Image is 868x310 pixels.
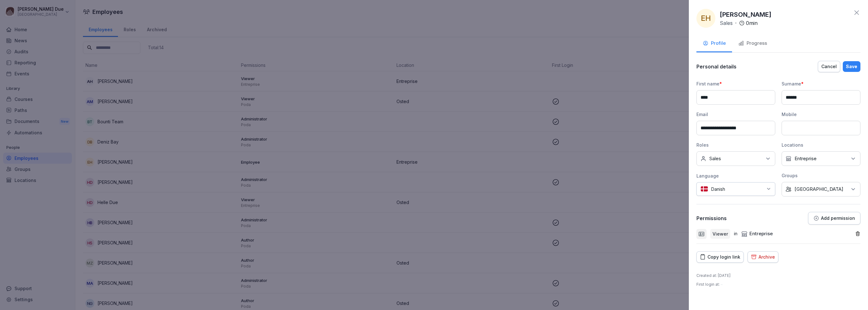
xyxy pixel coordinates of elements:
p: [GEOGRAPHIC_DATA] [795,186,843,192]
p: in [734,230,737,237]
div: Archive [751,254,775,260]
p: Sales [720,19,733,27]
p: [PERSON_NAME] [720,10,771,19]
div: Roles [696,142,775,148]
div: Copy login link [700,254,740,260]
p: Viewer [713,231,728,237]
div: Language [696,173,775,179]
p: Entreprise [795,155,817,162]
div: Groups [782,172,860,179]
button: Copy login link [696,251,744,263]
button: Archive [748,251,778,263]
div: Entreprise [741,230,773,237]
button: Progress [732,35,773,52]
div: · [720,19,758,27]
div: Save [846,63,857,70]
div: Surname [782,80,860,87]
div: Danish [696,182,775,196]
p: First login at : [696,282,723,287]
p: Created at : [DATE] [696,273,730,278]
p: Sales [709,155,721,162]
div: Mobile [782,111,860,118]
p: Permissions [696,215,727,221]
span: – [721,282,723,287]
div: Progress [738,40,767,47]
div: EH [696,9,715,28]
div: Profile [703,40,726,47]
div: Cancel [821,63,837,70]
p: Personal details [696,63,736,70]
button: Save [843,61,860,72]
div: First name [696,80,775,87]
div: Locations [782,142,860,148]
p: Add permission [821,216,855,221]
button: Profile [696,35,732,52]
img: dk.svg [701,186,708,192]
p: 0 min [746,19,758,27]
div: Email [696,111,775,118]
button: Add permission [808,212,860,225]
button: Cancel [818,61,840,72]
